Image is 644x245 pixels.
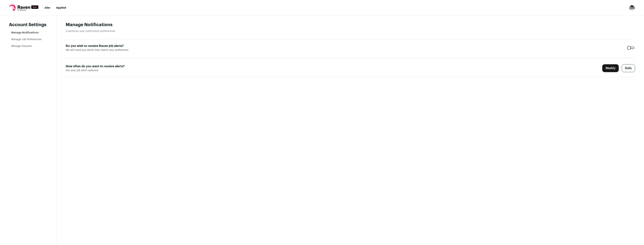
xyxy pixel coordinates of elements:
label: Daily [622,64,635,72]
a: Manage Resume [11,45,32,47]
label: How often do you want to receive alerts? [66,64,259,69]
a: Manage Job Preferences [11,38,42,41]
label: Do you wish to receive Raven job alerts? [66,44,259,48]
button: Open dropdown [629,5,635,11]
img: 16610098-medium_jpg [629,5,635,11]
span: We will send you alerts that match your preference [66,48,259,52]
h1: Manage Notifications [66,22,635,28]
a: Jobs [44,7,50,9]
a: Applied [56,7,66,9]
a: Manage Notifications [11,31,39,34]
p: Customize your notification preferences [66,29,635,33]
label: Weekly [602,64,619,72]
header: Account Settings [9,22,48,28]
span: Set your job alert cadence [66,69,259,72]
